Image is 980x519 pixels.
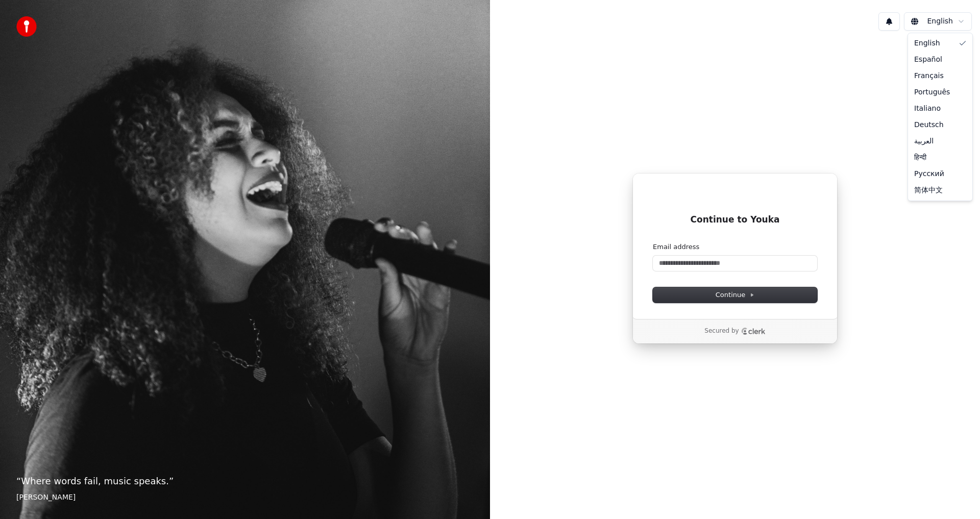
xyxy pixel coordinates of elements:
[914,185,943,195] span: 简体中文
[914,38,940,48] span: English
[914,104,941,114] span: Italiano
[914,120,944,130] span: Deutsch
[914,153,926,163] span: हिन्दी
[914,87,950,97] span: Português
[914,169,944,179] span: Русский
[914,136,934,146] span: العربية
[914,55,942,65] span: Español
[914,71,944,81] span: Français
